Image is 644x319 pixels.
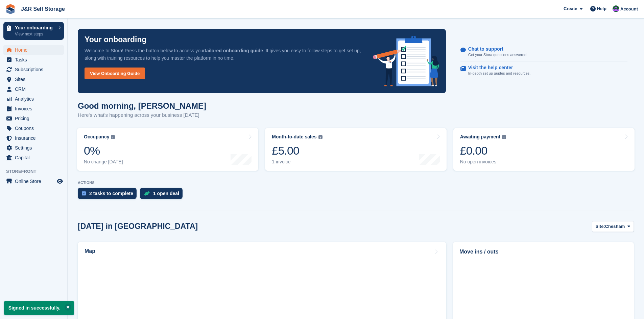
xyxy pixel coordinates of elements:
div: No open invoices [460,159,506,165]
img: stora-icon-8386f47178a22dfd0bd8f6a31ec36ba5ce8667c1dd55bd0f319d3a0aa187defe.svg [5,4,16,14]
a: menu [3,133,64,143]
h2: Move ins / outs [459,248,627,256]
a: Month-to-date sales £5.00 1 invoice [265,128,446,171]
p: View next steps [15,31,55,37]
a: menu [3,84,64,94]
p: Get your Stora questions answered. [468,52,527,58]
p: In-depth set up guides and resources. [468,71,531,76]
a: menu [3,114,64,123]
img: task-75834270c22a3079a89374b754ae025e5fb1db73e45f91037f5363f120a921f8.svg [82,191,86,195]
span: Site: [596,223,605,230]
img: icon-info-grey-7440780725fd019a000dd9b08b2336e03edf1995a4989e88bcd33f0948082b44.svg [318,135,323,139]
p: Your onboarding [85,36,147,44]
a: menu [3,65,64,74]
h2: [DATE] in [GEOGRAPHIC_DATA] [78,222,198,231]
h1: Good morning, [PERSON_NAME] [78,101,206,110]
a: Awaiting payment £0.00 No open invoices [453,128,635,171]
a: menu [3,45,64,55]
a: View Onboarding Guide [85,68,145,79]
p: Visit the help center [468,65,525,71]
p: Welcome to Stora! Press the button below to access your . It gives you easy to follow steps to ge... [85,47,362,62]
span: Tasks [15,55,55,64]
a: menu [3,153,64,162]
span: Sites [15,75,55,84]
img: icon-info-grey-7440780725fd019a000dd9b08b2336e03edf1995a4989e88bcd33f0948082b44.svg [111,135,115,139]
img: icon-info-grey-7440780725fd019a000dd9b08b2336e03edf1995a4989e88bcd33f0948082b44.svg [502,135,506,139]
a: menu [3,124,64,133]
span: Coupons [15,124,55,133]
a: Occupancy 0% No change [DATE] [77,128,258,171]
span: Capital [15,153,55,162]
a: Visit the help center In-depth set up guides and resources. [460,61,627,80]
div: Month-to-date sales [272,134,316,140]
div: 0% [84,144,123,158]
a: 2 tasks to complete [78,188,140,203]
p: ACTIONS [78,181,634,185]
div: 1 invoice [272,159,322,165]
span: Online Store [15,177,55,186]
span: Settings [15,143,55,153]
span: Invoices [15,104,55,113]
span: Subscriptions [15,65,55,74]
img: deal-1b604bf984904fb50ccaf53a9ad4b4a5d6e5aea283cecdc64d6e3604feb123c2.svg [144,191,150,196]
span: Insurance [15,133,55,143]
div: Occupancy [84,134,109,140]
div: No change [DATE] [84,159,123,165]
span: Analytics [15,94,55,104]
div: 2 tasks to complete [89,191,133,196]
span: Pricing [15,114,55,123]
span: Storefront [6,168,67,175]
span: Help [597,5,606,12]
button: Site: Chesham [592,221,634,232]
div: Awaiting payment [460,134,501,140]
a: menu [3,55,64,64]
div: 1 open deal [153,191,179,196]
span: CRM [15,84,55,94]
img: onboarding-info-6c161a55d2c0e0a8cae90662b2fe09162a5109e8cc188191df67fb4f79e88e88.svg [373,36,439,86]
a: Chat to support Get your Stora questions answered. [460,43,627,61]
p: Your onboarding [15,25,55,30]
span: Chesham [605,223,625,230]
p: Chat to support [468,46,522,52]
a: menu [3,177,64,186]
span: Create [564,5,577,12]
p: Signed in successfully. [4,301,74,315]
h2: Map [85,248,95,254]
span: Home [15,45,55,55]
a: menu [3,143,64,153]
strong: tailored onboarding guide [205,48,263,53]
p: Here's what's happening across your business [DATE] [78,111,206,119]
a: J&R Self Storage [18,3,68,15]
a: menu [3,94,64,104]
a: 1 open deal [140,188,186,203]
a: Preview store [56,177,64,185]
span: Account [620,6,638,12]
a: menu [3,75,64,84]
a: Your onboarding View next steps [3,22,64,40]
div: £0.00 [460,144,506,158]
img: Jordan Mahmood [613,5,619,12]
div: £5.00 [272,144,322,158]
a: menu [3,104,64,113]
